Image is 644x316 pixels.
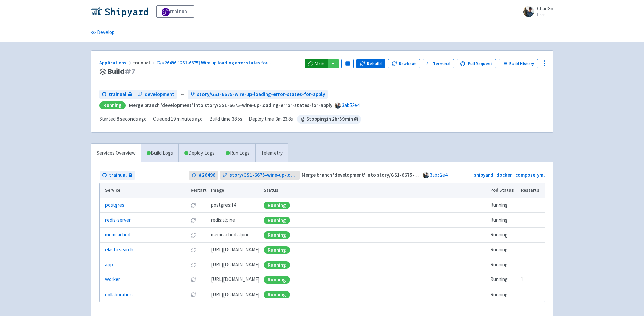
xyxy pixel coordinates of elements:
a: redis-server [105,216,131,224]
time: 8 seconds ago [117,116,147,122]
a: 3ab52e4 [430,172,447,178]
td: Running [488,213,519,228]
img: Shipyard logo [91,6,148,17]
a: Develop [91,23,115,42]
div: Running [99,101,126,109]
div: Running [264,246,290,254]
span: [DOMAIN_NAME][URL] [211,276,259,284]
span: ← [180,91,185,98]
th: Image [209,183,261,198]
div: · · · [99,115,361,124]
span: postgres:14 [211,201,236,209]
strong: Merge branch 'development' into story/GS1-6675-wire-up-loading-error-states-for-apply [302,172,505,178]
span: Visit [315,61,324,66]
button: Restart pod [191,218,196,223]
span: [DOMAIN_NAME][URL] [211,246,259,254]
a: Build Logs [141,144,178,162]
a: memcached [105,231,130,239]
td: Running [488,243,519,257]
a: trainual [156,5,194,18]
span: memcached:alpine [211,231,250,239]
a: elasticsearch [105,246,133,254]
span: story/GS1-6675-wire-up-loading-error-states-for-apply [197,91,325,98]
a: Services Overview [91,144,141,162]
a: #26496 [189,171,218,180]
a: Pull Request [457,59,496,68]
a: ChadGo User [519,6,553,17]
th: Pod Status [488,183,519,198]
a: Run Logs [220,144,255,162]
a: development [135,90,177,99]
span: # 7 [125,67,135,76]
span: Build time [209,115,231,123]
a: story/GS1-6675-wire-up-loading-error-states-for-apply [220,171,300,180]
button: Rebuild [356,59,385,68]
button: Restart pod [191,232,196,238]
td: Running [488,272,519,287]
td: Running [488,228,519,243]
strong: # 26496 [199,171,215,179]
span: Started [99,116,147,122]
th: Service [100,183,189,198]
a: trainual [100,171,135,180]
button: Restart pod [191,292,196,297]
div: Running [264,276,290,284]
span: #26496 [GS1-6675] Wire up loading error states for ... [162,60,271,66]
time: 19 minutes ago [171,116,203,122]
div: Running [264,291,290,298]
div: Running [264,261,290,269]
a: Terminal [423,59,454,68]
span: Stopping in 2 hr 59 min [297,115,361,124]
div: Running [264,202,290,209]
a: Visit [305,59,328,68]
span: redis:alpine [211,216,235,224]
a: Deploy Logs [178,144,220,162]
a: Telemetry [255,144,288,162]
strong: Merge branch 'development' into story/GS1-6675-wire-up-loading-error-states-for-apply [129,102,332,108]
a: worker [105,276,120,284]
span: ChadGo [537,5,553,12]
a: collaboration [105,291,133,299]
span: Queued [153,116,203,122]
a: 3ab52e4 [342,102,359,108]
span: trainual [109,171,127,179]
a: #26496 [GS1-6675] Wire up loading error states for... [157,60,272,66]
a: story/GS1-6675-wire-up-loading-error-states-for-apply [188,90,328,99]
a: postgres [105,201,124,209]
span: trainual [133,60,157,66]
small: User [537,13,553,17]
span: [DOMAIN_NAME][URL] [211,261,259,269]
span: [DOMAIN_NAME][URL] [211,291,259,299]
button: Restart pod [191,247,196,253]
td: Running [488,287,519,302]
th: Status [261,183,488,198]
span: 38.5s [232,115,242,123]
span: trainual [109,91,126,98]
button: Restart pod [191,203,196,208]
td: 1 [519,272,544,287]
a: shipyard_docker_compose.yml [474,172,545,178]
th: Restarts [519,183,544,198]
a: app [105,261,113,269]
span: 3m 23.8s [276,115,293,123]
a: Applications [99,60,133,66]
span: Build [108,68,135,75]
td: Running [488,198,519,213]
span: development [145,91,174,98]
span: Deploy time [249,115,274,123]
button: Restart pod [191,262,196,268]
th: Restart [189,183,209,198]
span: story/GS1-6675-wire-up-loading-error-states-for-apply [230,171,297,179]
div: Running [264,231,290,239]
a: Build History [499,59,538,68]
td: Running [488,257,519,272]
button: Restart pod [191,277,196,283]
button: Rowboat [388,59,420,68]
a: trainual [99,90,135,99]
button: Pause [341,59,354,68]
div: Running [264,217,290,224]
